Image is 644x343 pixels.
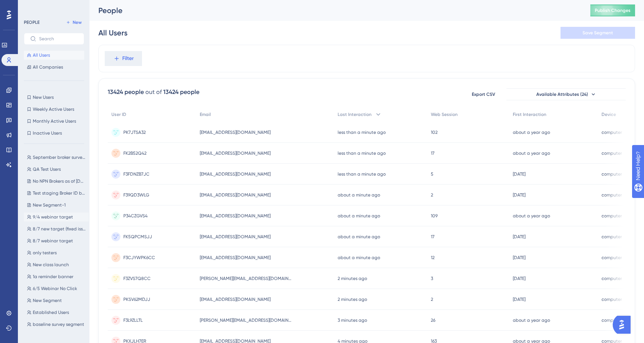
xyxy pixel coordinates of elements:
[24,296,89,305] button: New Segment
[338,297,367,302] time: 2 minutes ago
[24,224,89,233] button: 8/7 new target (fixed issue)
[24,129,84,138] button: Inactive Users
[200,296,271,302] span: [EMAIL_ADDRESS][DOMAIN_NAME]
[595,7,631,13] span: Publish Changes
[338,276,367,281] time: 2 minutes ago
[24,63,84,72] button: All Companies
[123,150,146,156] span: FK2B52Q42
[33,214,73,220] span: 9/4 webinar target
[513,255,525,260] time: [DATE]
[24,189,89,198] button: Test staging Broker ID bulk CSV upload
[24,153,89,162] button: September broker survey non-clickers
[602,317,622,323] span: computer
[39,36,78,41] input: Search
[33,166,61,172] span: QA Test Users
[602,276,622,281] span: computer
[24,177,89,186] button: No NPN Brokers as of [DATE]
[33,298,62,303] span: New Segment
[24,93,84,102] button: New Users
[24,165,89,174] button: QA Test Users
[506,88,626,100] button: Available Attributes (24)
[513,213,550,218] time: about a year ago
[33,286,77,292] span: 6/5 Webinar No Click
[513,171,525,177] time: [DATE]
[513,276,525,281] time: [DATE]
[200,129,271,135] span: [EMAIL_ADDRESS][DOMAIN_NAME]
[24,51,84,60] button: All Users
[465,88,502,100] button: Export CSV
[33,226,86,232] span: 8/7 new target (fixed issue)
[200,234,271,240] span: [EMAIL_ADDRESS][DOMAIN_NAME]
[33,202,66,208] span: New Segment-1
[431,317,435,323] span: 26
[431,192,433,198] span: 2
[200,255,271,261] span: [EMAIL_ADDRESS][DOMAIN_NAME]
[33,262,69,268] span: New class launch
[98,5,572,16] div: People
[338,151,386,156] time: less than a minute ago
[200,276,293,281] span: [PERSON_NAME][EMAIL_ADDRESS][DOMAIN_NAME]
[602,234,622,240] span: computer
[33,321,84,327] span: baseline survey segment
[602,111,616,117] span: Device
[431,111,458,117] span: Web Session
[431,276,433,281] span: 3
[613,314,635,336] iframe: UserGuiding AI Assistant Launcher
[123,213,148,219] span: P34CZGVS4
[513,318,550,323] time: about a year ago
[602,129,622,135] span: computer
[24,19,40,25] div: PEOPLE
[602,171,622,177] span: computer
[338,318,367,323] time: 3 minutes ago
[24,213,89,221] button: 9/4 webinar target
[33,64,63,70] span: All Companies
[24,260,89,269] button: New class launch
[123,129,146,135] span: PK7JTSA32
[123,276,151,281] span: F3ZVS7Q8CC
[33,238,73,244] span: 8/7 webinar target
[590,4,635,16] button: Publish Changes
[145,88,162,97] div: out of
[431,129,438,135] span: 102
[123,234,152,240] span: FK5QPCMSJJ
[33,94,54,100] span: New Users
[431,255,435,261] span: 12
[338,130,386,135] time: less than a minute ago
[431,171,433,177] span: 5
[123,317,143,323] span: F3L9ZLLTL
[536,91,588,97] span: Available Attributes (24)
[200,317,293,323] span: [PERSON_NAME][EMAIL_ADDRESS][DOMAIN_NAME]
[200,150,271,156] span: [EMAIL_ADDRESS][DOMAIN_NAME]
[33,309,69,315] span: Established Users
[338,213,380,218] time: about a minute ago
[33,154,86,160] span: September broker survey non-clickers
[24,272,89,281] button: 1a reminder banner
[123,171,149,177] span: F3FDNZB7JC
[513,192,525,198] time: [DATE]
[24,284,89,293] button: 6/5 Webinar No Click
[18,2,47,11] span: Need Help?
[338,255,380,260] time: about a minute ago
[583,30,613,36] span: Save Segment
[513,297,525,302] time: [DATE]
[33,178,86,184] span: No NPN Brokers as of [DATE]
[33,52,50,58] span: All Users
[111,111,126,117] span: User ID
[338,192,380,198] time: about a minute ago
[431,234,435,240] span: 17
[200,213,271,219] span: [EMAIL_ADDRESS][DOMAIN_NAME]
[73,19,82,25] span: New
[513,151,550,156] time: about a year ago
[431,296,433,302] span: 2
[123,296,150,302] span: PKSV62MDJJ
[602,192,622,198] span: computer
[24,117,84,126] button: Monthly Active Users
[602,150,622,156] span: computer
[431,213,438,219] span: 109
[33,190,86,196] span: Test staging Broker ID bulk CSV upload
[123,255,155,261] span: F3CJYWPK6CC
[513,130,550,135] time: about a year ago
[513,111,546,117] span: First Interaction
[561,27,635,39] button: Save Segment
